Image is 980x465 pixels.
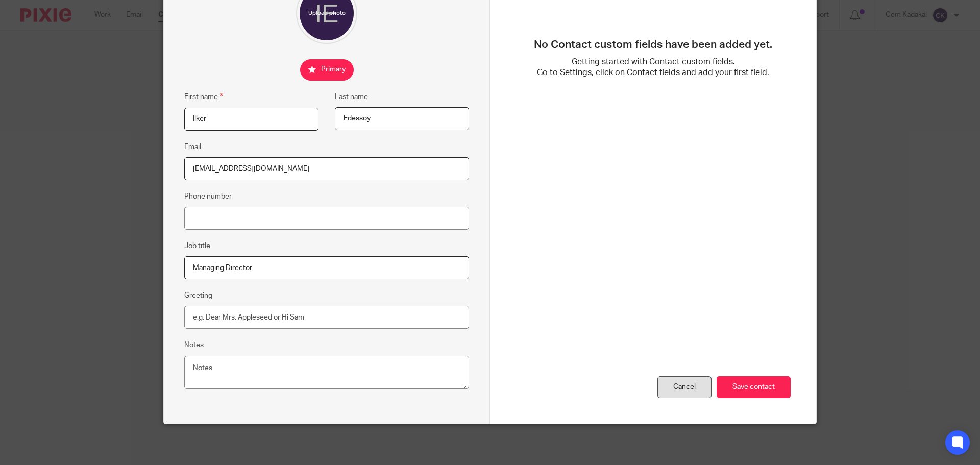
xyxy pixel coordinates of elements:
input: e.g. Dear Mrs. Appleseed or Hi Sam [184,306,469,329]
label: Job title [184,241,210,251]
div: Cancel [657,376,712,398]
label: Last name [335,92,368,102]
label: Notes [184,340,204,350]
h3: No Contact custom fields have been added yet. [516,38,791,52]
label: Email [184,142,201,152]
p: Getting started with Contact custom fields. Go to Settings, click on Contact fields and add your ... [516,57,791,79]
input: Save contact [717,376,791,398]
label: First name [184,91,223,103]
label: Phone number [184,191,232,202]
label: Greeting [184,290,212,301]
